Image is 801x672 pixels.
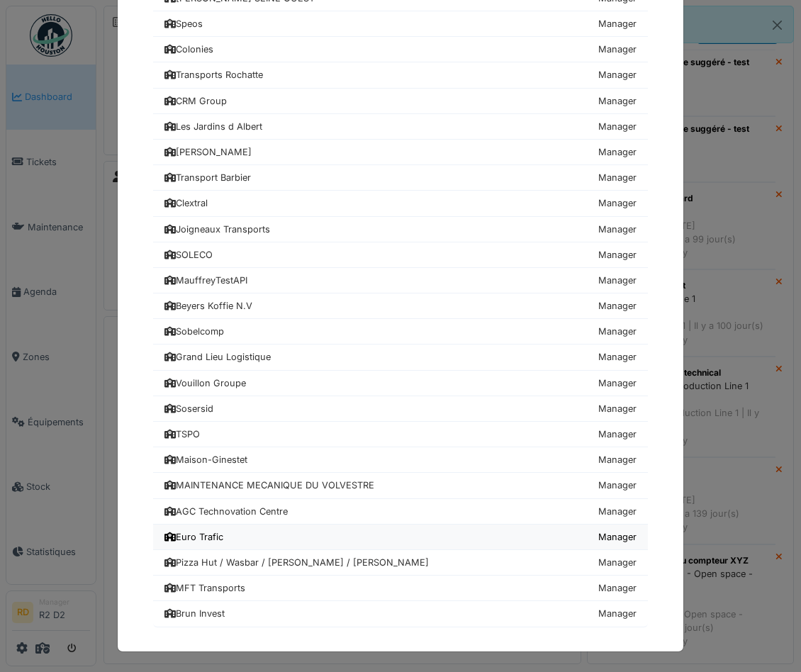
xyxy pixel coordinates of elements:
a: [PERSON_NAME] Manager [153,140,648,165]
div: AGC Technovation Centre [164,505,288,518]
a: Joigneaux Transports Manager [153,217,648,242]
div: Manager [598,427,637,441]
div: SOLECO [164,248,213,262]
a: Transport Barbier Manager [153,165,648,191]
a: Sosersid Manager [153,396,648,422]
div: MAINTENANCE MECANIQUE DU VOLVESTRE [164,478,374,492]
div: Sosersid [164,402,213,415]
div: Manager [598,376,637,390]
div: Manager [598,453,637,466]
div: Sobelcomp [164,325,224,338]
a: Transports Rochatte Manager [153,62,648,88]
a: Vouillon Groupe Manager [153,371,648,396]
div: Pizza Hut / Wasbar / [PERSON_NAME] / [PERSON_NAME] [164,556,429,569]
div: CRM Group [164,94,227,108]
a: Euro Trafic Manager [153,525,648,550]
div: Speos [164,17,203,30]
div: Brun Invest [164,607,225,620]
div: MFT Transports [164,581,245,595]
div: Manager [598,325,637,338]
div: [PERSON_NAME] [164,145,252,159]
div: Colonies [164,43,213,56]
a: SOLECO Manager [153,242,648,268]
div: Clextral [164,196,208,210]
div: Joigneaux Transports [164,223,270,236]
div: Manager [598,530,637,544]
div: Manager [598,120,637,133]
div: Manager [598,299,637,313]
div: Manager [598,478,637,492]
div: Manager [598,171,637,184]
div: Manager [598,248,637,262]
a: Pizza Hut / Wasbar / [PERSON_NAME] / [PERSON_NAME] Manager [153,550,648,576]
div: Manager [598,505,637,518]
div: Manager [598,196,637,210]
a: Brun Invest Manager [153,601,648,627]
div: Grand Lieu Logistique [164,350,271,364]
div: Manager [598,274,637,287]
a: Colonies Manager [153,37,648,62]
a: MAINTENANCE MECANIQUE DU VOLVESTRE Manager [153,473,648,498]
div: Vouillon Groupe [164,376,246,390]
div: Manager [598,145,637,159]
div: Manager [598,43,637,56]
div: Manager [598,607,637,620]
a: AGC Technovation Centre Manager [153,499,648,525]
a: MFT Transports Manager [153,576,648,601]
a: Clextral Manager [153,191,648,216]
div: Manager [598,402,637,415]
div: Maison-Ginestet [164,453,247,466]
div: Manager [598,556,637,569]
a: Grand Lieu Logistique Manager [153,345,648,370]
div: Euro Trafic [164,530,223,544]
a: Maison-Ginestet Manager [153,447,648,473]
a: Sobelcomp Manager [153,319,648,345]
a: MauffreyTestAPI Manager [153,268,648,293]
div: Manager [598,581,637,595]
div: Manager [598,68,637,82]
div: Transport Barbier [164,171,251,184]
div: Manager [598,94,637,108]
a: TSPO Manager [153,422,648,447]
div: Transports Rochatte [164,68,263,82]
div: Manager [598,17,637,30]
div: MauffreyTestAPI [164,274,247,287]
a: CRM Group Manager [153,89,648,114]
a: Beyers Koffie N.V Manager [153,293,648,319]
a: Speos Manager [153,11,648,37]
div: Beyers Koffie N.V [164,299,252,313]
a: Les Jardins d Albert Manager [153,114,648,140]
div: Manager [598,223,637,236]
div: Manager [598,350,637,364]
div: Les Jardins d Albert [164,120,262,133]
div: TSPO [164,427,200,441]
